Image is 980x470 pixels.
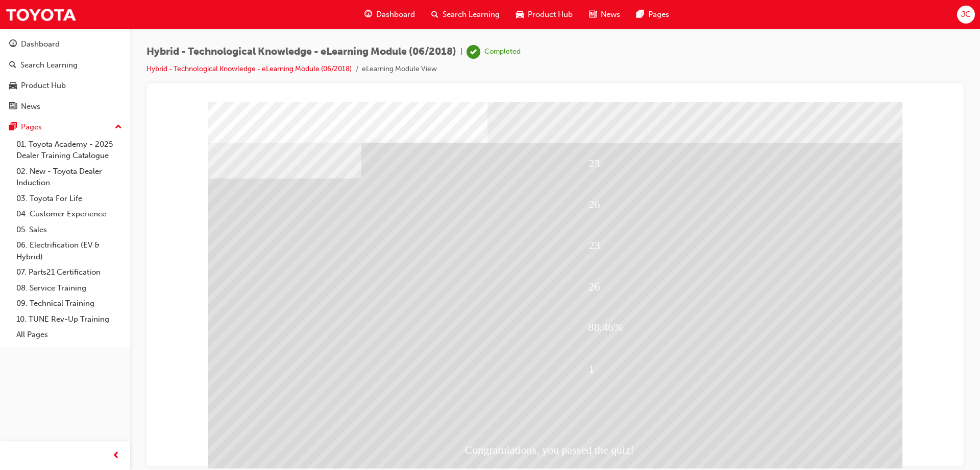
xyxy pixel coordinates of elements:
[112,450,120,462] span: prev-icon
[4,33,126,118] button: DashboardSearch LearningProduct HubNews
[9,40,17,49] span: guage-icon
[4,56,126,75] a: Search Learning
[21,101,40,113] div: News
[4,76,126,95] a: Product Hub
[601,9,620,20] span: News
[528,9,573,20] span: Product Hub
[146,64,352,73] a: Hybrid - Technological Knowledge - eLearning Module (06/2018)
[12,311,126,327] a: 10. TUNE Rev-Up Training
[581,4,628,25] a: news-iconNews
[9,61,16,70] span: search-icon
[434,42,714,81] div: 23
[12,222,126,238] a: 05. Sales
[12,164,126,191] a: 02. New - Toyota Dealer Induction
[12,327,126,343] a: All Pages
[376,9,415,20] span: Dashboard
[9,81,17,91] span: car-icon
[12,206,126,222] a: 04. Customer Experience
[12,280,126,296] a: 08. Service Training
[310,328,601,368] div: Congratulations, you passed the quiz!
[4,97,126,116] a: News
[423,4,508,25] a: search-iconSearch Learning
[21,38,60,50] div: Dashboard
[4,35,126,54] a: Dashboard
[362,63,437,75] li: eLearning Module View
[12,264,126,280] a: 07. Parts21 Certification
[21,80,66,92] div: Product Hub
[20,59,78,71] div: Search Learning
[508,4,581,25] a: car-iconProduct Hub
[146,46,456,58] span: Hybrid - Technological Knowledge - eLearning Module (06/2018)
[434,166,714,204] div: 26
[12,296,126,311] a: 09. Technical Training
[21,121,42,133] div: Pages
[12,237,126,264] a: 06. Electrification (EV & Hybrid)
[589,8,597,21] span: news-icon
[115,121,122,134] span: up-icon
[364,8,372,21] span: guage-icon
[4,118,126,137] button: Pages
[434,83,714,122] div: 26
[12,137,126,164] a: 01. Toyota Academy - 2025 Dealer Training Catalogue
[434,248,714,286] div: 1
[12,191,126,207] a: 03. Toyota For Life
[628,4,677,25] a: pages-iconPages
[434,206,714,245] div: 88.46%
[467,45,480,59] span: learningRecordVerb_COMPLETE-icon
[648,9,669,20] span: Pages
[636,8,644,21] span: pages-icon
[957,6,975,24] button: JC
[431,8,438,21] span: search-icon
[961,9,971,20] span: JC
[516,8,524,21] span: car-icon
[484,47,521,57] div: Completed
[460,46,462,58] span: |
[434,124,714,163] div: 23
[5,3,77,26] img: Trak
[9,123,17,132] span: pages-icon
[356,4,423,25] a: guage-iconDashboard
[443,9,500,20] span: Search Learning
[9,102,17,111] span: news-icon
